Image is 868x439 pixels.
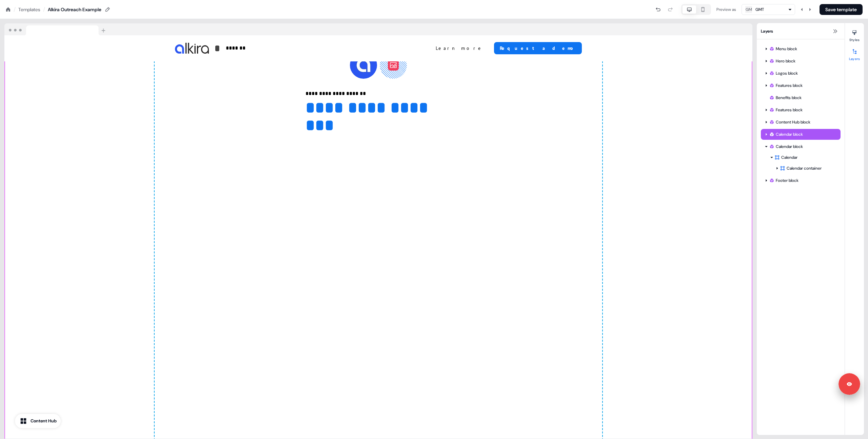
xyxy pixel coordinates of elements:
div: Features block [761,80,841,91]
div: Calendar container [761,163,841,174]
div: / [14,6,16,13]
div: Logos block [769,70,838,77]
div: Benefits block [761,92,841,103]
div: Features block [761,104,841,115]
div: Alkira Outreach Example [48,6,101,13]
div: Hero block [761,56,841,66]
div: / [43,6,45,13]
div: GMT [755,6,764,13]
div: Content Hub [31,418,57,424]
div: Menu block [761,43,841,54]
div: Content Hub block [769,119,838,126]
div: Calendar block [769,131,838,138]
div: Calendar [774,154,838,161]
button: Learn more [430,42,489,54]
div: Calendar container [780,165,838,172]
button: Content Hub [15,414,61,428]
div: Calendar block [761,129,841,140]
div: Footer block [761,175,841,186]
button: Save template [820,4,863,15]
button: Styles [845,27,864,42]
img: Image [175,43,209,53]
div: Preview as [716,6,736,13]
button: Request a demo [494,42,582,54]
div: Hero block [769,58,838,64]
img: Browser topbar [4,23,108,36]
div: Logos block [761,68,841,79]
a: Templates [18,6,40,13]
div: Menu block [769,45,838,52]
div: Learn moreRequest a demo [381,42,582,54]
div: GM [746,6,752,13]
div: Benefits block [769,94,838,101]
div: Calendar blockCalendarCalendar container [761,141,841,174]
div: Footer block [769,177,838,184]
div: CalendarCalendar container [761,152,841,174]
button: GMGMT [742,4,795,15]
div: Features block [769,82,838,89]
div: Layers [757,23,845,39]
button: Layers [845,46,864,61]
div: Features block [769,107,838,113]
div: Calendar block [769,143,838,150]
div: Content Hub block [761,117,841,128]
